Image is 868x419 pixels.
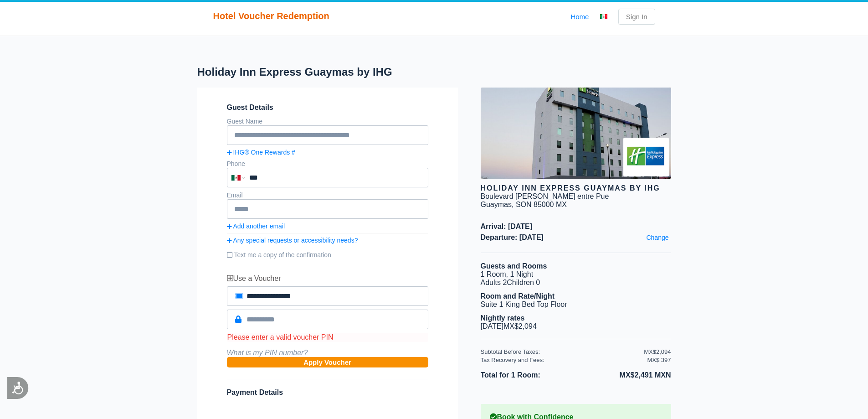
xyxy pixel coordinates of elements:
div: Subtotal Before Taxes: [481,348,644,355]
li: MX$2,491 MXN [576,369,671,381]
a: Sign In [618,9,655,25]
div: Please enter a valid voucher PIN [227,333,428,342]
div: Holiday Inn Express Guaymas by Ihg [481,184,671,192]
span: Guest Details [227,103,428,112]
label: Email [227,191,243,199]
label: Guest Name [227,118,263,125]
span: SON [516,201,532,208]
a: Any special requests or accessibility needs? [227,237,428,244]
li: Suite 1 King Bed Top Floor [481,300,671,309]
b: Room and Rate/Night [481,292,555,300]
button: Apply Voucher [227,357,428,367]
span: 85000 [534,201,554,208]
img: Brand logo for Holiday Inn Express Guaymas by IHG [623,138,669,176]
a: Add another email [227,222,428,230]
li: 1 Room, 1 Night [481,270,671,279]
div: Mexico (México): +52 [228,169,247,186]
span: Departure: [DATE] [481,233,671,242]
div: MX$2,094 [644,348,671,355]
span: Payment Details [227,388,283,396]
b: Nightly rates [481,314,525,322]
img: hotel image [481,88,671,179]
label: Text me a copy of the confirmation [227,248,428,262]
li: Total for 1 Room: [481,369,576,381]
a: Change [644,232,671,243]
b: Guests and Rooms [481,262,547,270]
div: Tax Recovery and Fees: [481,357,644,363]
a: Home [570,13,589,21]
div: Boulevard [PERSON_NAME] entre Pue [481,192,609,201]
span: Hotel Voucher Redemption [213,11,329,21]
span: Children 0 [507,279,540,286]
li: Adults 2 [481,279,671,287]
div: MX$ 397 [647,357,671,363]
label: Phone [227,160,245,167]
div: Use a Voucher [227,274,428,283]
a: IHG® One Rewards # [227,149,428,156]
span: Guaymas, [481,201,514,208]
li: [DATE] MX$2,094 [481,322,671,331]
i: What is my PIN number? [227,349,308,357]
h1: Holiday Inn Express Guaymas by IHG [197,66,481,78]
span: Arrival: [DATE] [481,222,671,231]
span: MX [556,201,567,208]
